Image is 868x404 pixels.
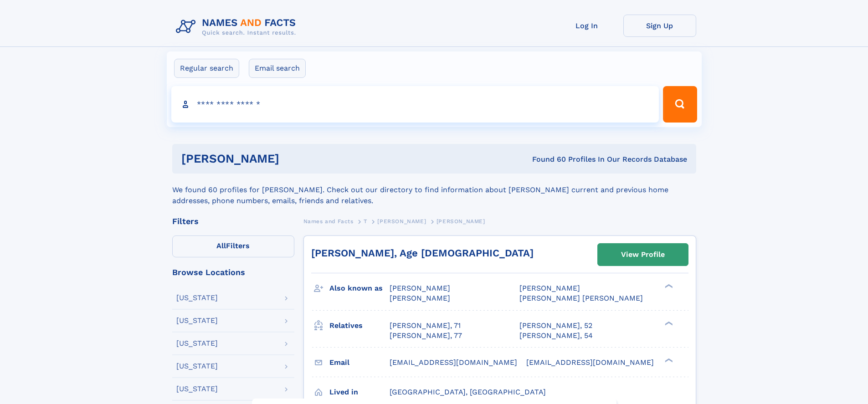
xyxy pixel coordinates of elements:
a: [PERSON_NAME], 52 [519,321,592,331]
img: Logo Names and Facts [172,15,303,39]
a: Names and Facts [303,215,354,227]
div: ❯ [663,283,673,289]
a: View Profile [598,244,688,266]
a: Log In [550,15,623,37]
span: [PERSON_NAME] [437,218,485,225]
span: [PERSON_NAME] [390,284,450,292]
h3: Lived in [329,384,390,400]
h3: Email [329,355,390,370]
a: T [364,215,367,227]
span: All [216,241,226,250]
a: [PERSON_NAME] [377,215,426,227]
div: Filters [172,217,294,225]
a: Sign Up [623,15,696,37]
div: [US_STATE] [176,317,218,324]
div: ❯ [663,357,673,363]
span: [GEOGRAPHIC_DATA], [GEOGRAPHIC_DATA] [390,388,546,396]
span: [PERSON_NAME] [PERSON_NAME] [519,294,643,302]
div: We found 60 profiles for [PERSON_NAME]. Check out our directory to find information about [PERSON... [172,174,696,206]
div: ❯ [663,320,673,326]
a: [PERSON_NAME], 71 [390,321,461,331]
span: [PERSON_NAME] [377,218,426,225]
div: [US_STATE] [176,363,218,370]
span: [PERSON_NAME] [519,284,580,292]
h3: Relatives [329,318,390,333]
div: [US_STATE] [176,340,218,347]
div: View Profile [621,244,665,265]
label: Filters [172,235,294,257]
label: Email search [249,59,306,78]
button: Search Button [663,86,697,123]
span: T [364,218,367,225]
input: search input [171,86,659,123]
a: [PERSON_NAME], 77 [390,331,462,341]
span: [EMAIL_ADDRESS][DOMAIN_NAME] [526,358,654,367]
span: [PERSON_NAME] [390,294,450,302]
a: [PERSON_NAME], 54 [519,331,593,341]
div: Browse Locations [172,268,294,276]
a: [PERSON_NAME], Age [DEMOGRAPHIC_DATA] [311,247,534,259]
div: [US_STATE] [176,294,218,302]
span: [EMAIL_ADDRESS][DOMAIN_NAME] [390,358,517,367]
h3: Also known as [329,281,390,296]
div: [US_STATE] [176,385,218,393]
label: Regular search [174,59,239,78]
div: Found 60 Profiles In Our Records Database [406,154,687,164]
h1: [PERSON_NAME] [181,153,406,164]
